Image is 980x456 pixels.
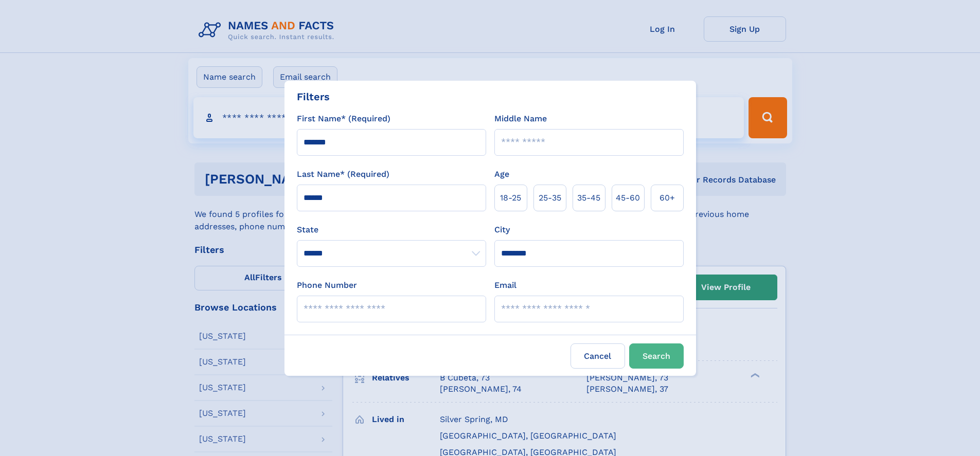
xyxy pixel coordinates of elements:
[629,343,684,369] button: Search
[577,192,600,204] span: 35‑45
[494,224,510,236] label: City
[494,113,547,125] label: Middle Name
[494,279,516,291] label: Email
[500,192,521,204] span: 18‑25
[616,192,640,204] span: 45‑60
[494,168,509,180] label: Age
[297,113,390,125] label: First Name* (Required)
[539,192,561,204] span: 25‑35
[660,192,675,204] span: 60+
[297,89,330,104] div: Filters
[571,343,625,369] label: Cancel
[297,279,357,291] label: Phone Number
[297,224,486,236] label: State
[297,168,389,180] label: Last Name* (Required)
